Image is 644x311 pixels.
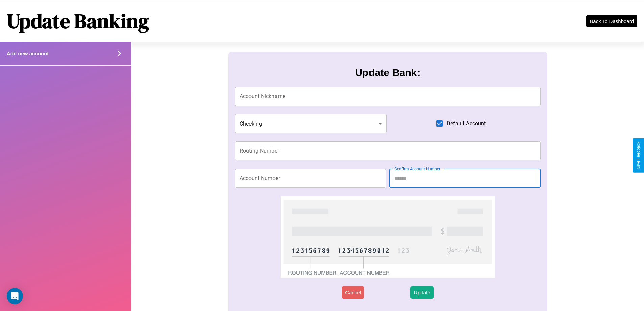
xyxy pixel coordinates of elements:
[586,15,637,27] button: Back To Dashboard
[447,119,486,128] span: Default Account
[394,166,440,172] label: Confirm Account Number
[636,142,641,169] div: Give Feedback
[410,286,433,299] button: Update
[7,7,149,35] h1: Update Banking
[281,196,495,278] img: check
[235,114,387,133] div: Checking
[7,288,23,304] div: Open Intercom Messenger
[342,286,364,299] button: Cancel
[355,67,420,79] h3: Update Bank:
[7,51,49,57] h4: Add new account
